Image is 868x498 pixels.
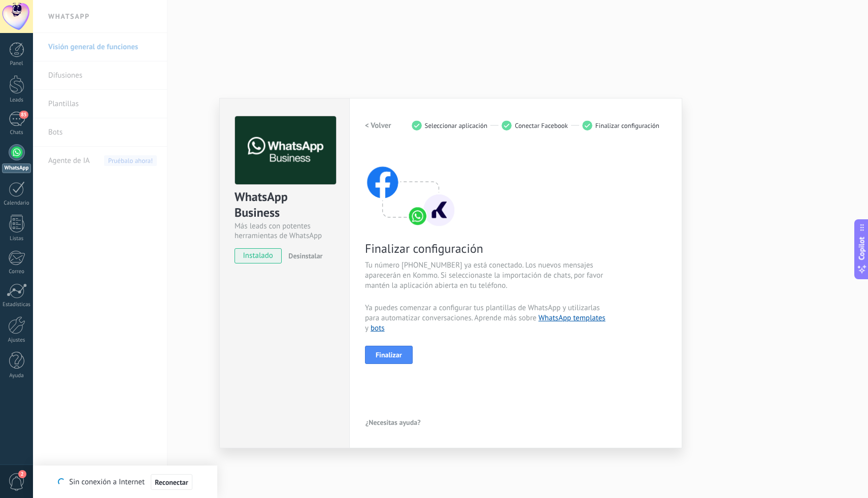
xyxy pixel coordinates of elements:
[155,479,188,486] span: Reconectar
[19,111,28,119] span: 85
[365,147,456,228] img: connect with facebook
[539,313,606,323] a: WhatsApp templates
[515,122,568,129] span: Conectar Facebook
[857,237,867,260] span: Copilot
[18,470,26,478] span: 2
[376,351,402,358] span: Finalizar
[2,97,31,104] div: Leads
[365,415,421,430] button: ¿Necesitas ayuda?
[425,122,488,129] span: Seleccionar aplicación
[365,346,413,364] button: Finalizar
[235,189,335,221] div: WhatsApp Business
[595,122,659,129] span: Finalizar configuración
[2,373,31,379] div: Ayuda
[371,323,385,333] a: bots
[288,251,322,260] span: Desinstalar
[2,60,31,67] div: Panel
[2,302,31,308] div: Estadísticas
[2,236,31,242] div: Listas
[2,200,31,207] div: Calendario
[235,116,336,185] img: logo_main.png
[58,474,192,490] div: Sin conexión a Internet
[365,303,607,334] span: Ya puedes comenzar a configurar tus plantillas de WhatsApp y utilizarlas para automatizar convers...
[284,248,322,263] button: Desinstalar
[2,129,31,136] div: Chats
[235,248,281,263] span: instalado
[365,241,607,256] span: Finalizar configuración
[2,337,31,344] div: Ajustes
[365,121,391,130] h2: < Volver
[235,221,335,241] div: Más leads con potentes herramientas de WhatsApp
[365,260,607,291] span: Tu número [PHONE_NUMBER] ya está conectado. Los nuevos mensajes aparecerán en Kommo. Si seleccion...
[2,269,31,275] div: Correo
[2,163,31,173] div: WhatsApp
[365,419,421,426] span: ¿Necesitas ayuda?
[365,116,391,135] button: < Volver
[151,474,192,490] button: Reconectar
